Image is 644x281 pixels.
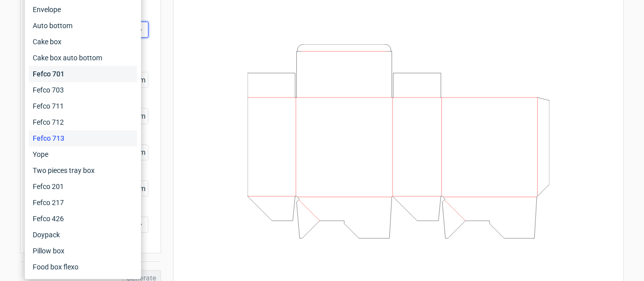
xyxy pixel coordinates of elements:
[29,243,137,259] div: Pillow box
[29,82,137,98] div: Fefco 703
[29,195,137,211] div: Fefco 217
[29,211,137,227] div: Fefco 426
[29,178,137,195] div: Fefco 201
[29,18,137,34] div: Auto bottom
[29,130,137,146] div: Fefco 713
[29,146,137,162] div: Yope
[29,114,137,130] div: Fefco 712
[29,50,137,66] div: Cake box auto bottom
[29,162,137,178] div: Two pieces tray box
[29,98,137,114] div: Fefco 711
[29,66,137,82] div: Fefco 701
[29,2,137,18] div: Envelope
[29,34,137,50] div: Cake box
[29,259,137,275] div: Food box flexo
[29,227,137,243] div: Doypack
